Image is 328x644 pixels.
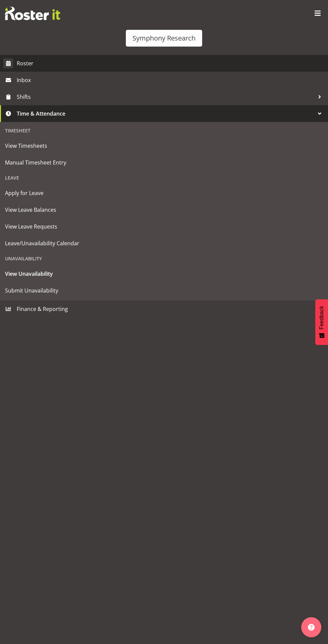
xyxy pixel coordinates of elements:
[2,201,326,218] a: View Leave Balances
[17,109,315,119] span: Time & Attendance
[2,185,326,201] a: Apply for Leave
[5,285,323,296] span: Submit Unavailability
[5,141,323,151] span: View Timesheets
[5,238,323,248] span: Leave/Unavailability Calendar
[17,75,325,85] span: Inbox
[5,205,323,215] span: View Leave Balances
[5,188,323,198] span: Apply for Leave
[2,154,326,171] a: Manual Timesheet Entry
[5,221,323,232] span: View Leave Requests
[319,306,325,329] span: Feedback
[5,7,60,20] img: Rosterit website logo
[2,282,326,299] a: Submit Unavailability
[2,218,326,235] a: View Leave Requests
[17,304,315,314] span: Finance & Reporting
[2,235,326,252] a: Leave/Unavailability Calendar
[2,171,326,185] div: Leave
[17,58,325,68] span: Roster
[5,269,323,279] span: View Unavailability
[2,137,326,154] a: View Timesheets
[133,33,195,43] div: Symphony Research
[308,624,315,631] img: help-xxl-2.png
[2,124,326,137] div: Timesheet
[315,299,328,345] button: Feedback - Show survey
[2,252,326,265] div: Unavailability
[17,92,315,102] span: Shifts
[2,265,326,282] a: View Unavailability
[5,157,323,168] span: Manual Timesheet Entry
